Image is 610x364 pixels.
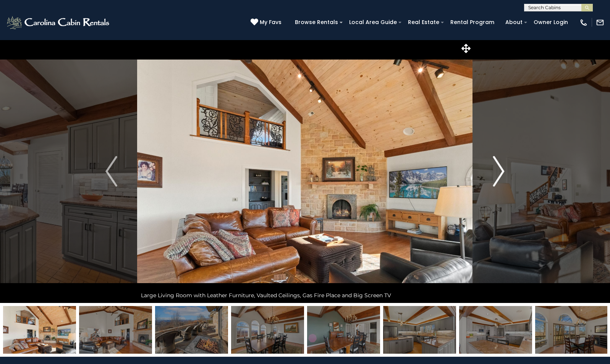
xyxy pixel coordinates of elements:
[530,16,572,28] a: Owner Login
[291,16,342,28] a: Browse Rentals
[459,306,532,354] img: 165554759
[473,40,525,303] button: Next
[493,156,504,187] img: arrow
[86,40,138,303] button: Previous
[137,288,472,303] div: Large Living Room with Leather Furniture, Vaulted Ceilings, Gas Fire Place and Big Screen TV
[3,306,76,354] img: 165554754
[260,18,282,26] span: My Favs
[535,306,608,354] img: 165554761
[447,16,498,28] a: Rental Program
[502,16,526,28] a: About
[6,15,112,30] img: White-1-2.png
[383,306,456,354] img: 165554758
[307,306,380,354] img: 165554763
[251,18,283,27] a: My Favs
[596,18,604,27] img: mail-regular-white.png
[155,306,228,354] img: 165554749
[579,18,588,27] img: phone-regular-white.png
[105,156,117,187] img: arrow
[345,16,401,28] a: Local Area Guide
[231,306,304,354] img: 165554762
[79,306,152,354] img: 165554755
[404,16,443,28] a: Real Estate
